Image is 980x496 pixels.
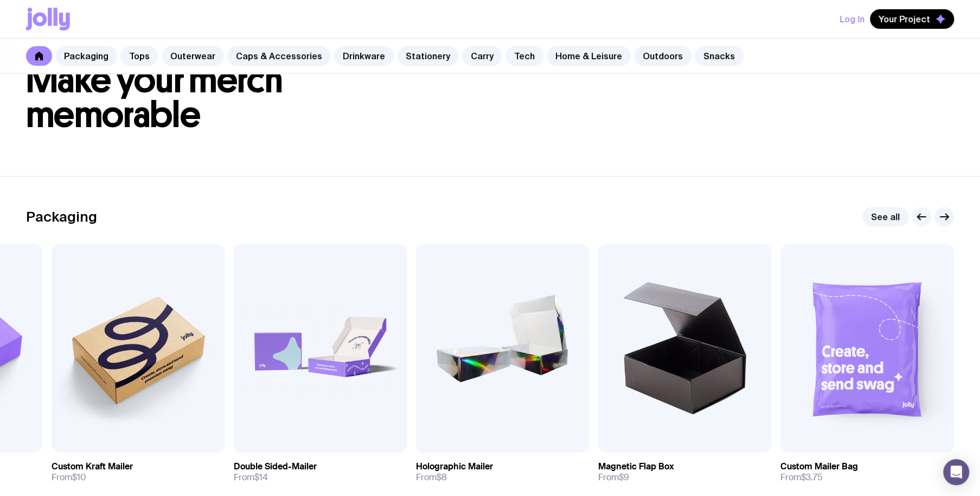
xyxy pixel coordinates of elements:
a: Tech [505,46,543,66]
h3: Custom Mailer Bag [780,461,858,472]
span: From [780,472,823,483]
span: From [416,472,447,483]
a: Carry [462,46,502,66]
a: Snacks [695,46,744,66]
a: Double Sided-MailerFrom$14 [234,453,407,492]
a: Caps & Accessories [227,46,331,66]
h3: Custom Kraft Mailer [52,461,133,472]
span: $8 [437,472,447,483]
a: Home & Leisure [547,46,631,66]
span: $14 [254,472,268,483]
a: See all [862,207,908,227]
a: Custom Kraft MailerFrom$10 [52,453,225,492]
a: Magnetic Flap BoxFrom$9 [598,453,772,492]
h2: Packaging [26,209,97,225]
a: Outerwear [162,46,224,66]
a: Stationery [397,46,459,66]
span: From [234,472,268,483]
a: Custom Mailer BagFrom$3.75 [780,453,954,492]
h3: Double Sided-Mailer [234,461,317,472]
h3: Holographic Mailer [416,461,493,472]
button: Your Project [870,9,954,29]
a: Drinkware [334,46,394,66]
span: $10 [72,472,86,483]
span: $3.75 [801,472,823,483]
a: Holographic MailerFrom$8 [416,453,590,492]
span: Your Project [879,14,930,24]
span: From [598,472,629,483]
h3: Magnetic Flap Box [598,461,674,472]
a: Outdoors [634,46,691,66]
div: Open Intercom Messenger [943,459,969,485]
span: From [52,472,86,483]
span: $9 [619,472,629,483]
span: Make your merch memorable [26,59,283,136]
button: Log In [840,9,864,29]
a: Packaging [55,46,117,66]
a: Tops [120,46,158,66]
